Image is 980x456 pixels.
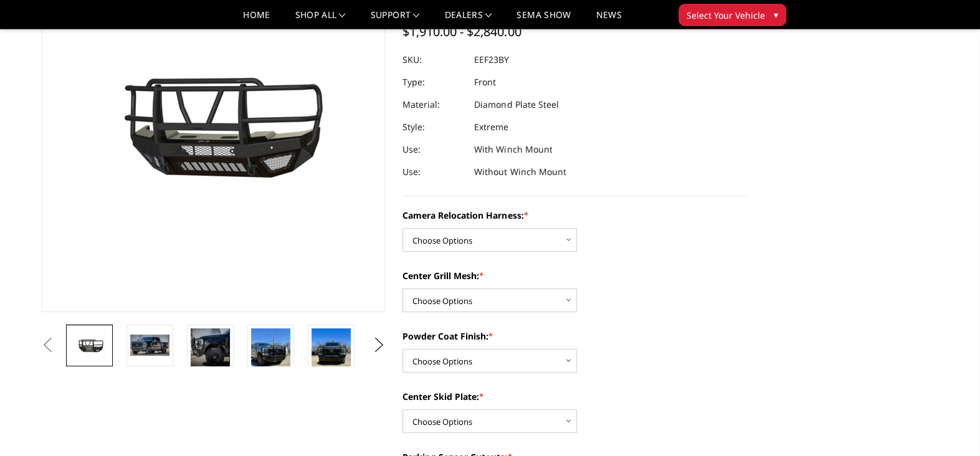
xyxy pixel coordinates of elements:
dt: Material: [402,93,465,116]
img: 2023-2025 Ford F250-350 - T2 Series - Extreme Front Bumper (receiver or winch) [130,335,169,356]
button: Previous [39,336,57,354]
label: Camera Relocation Harness: [402,209,746,222]
button: Select Your Vehicle [678,4,786,26]
dt: Style: [402,116,465,138]
a: Support [371,11,420,29]
dt: SKU: [402,49,465,71]
a: Dealers [445,11,492,29]
img: 2023-2025 Ford F250-350 - T2 Series - Extreme Front Bumper (receiver or winch) [70,335,109,356]
dd: With Winch Mount [474,138,552,161]
dt: Type: [402,71,465,93]
img: 2023-2025 Ford F250-350 - T2 Series - Extreme Front Bumper (receiver or winch) [312,328,351,381]
img: 2023-2025 Ford F250-350 - T2 Series - Extreme Front Bumper (receiver or winch) [251,328,290,381]
dt: Use: [402,161,465,183]
dt: Use: [402,138,465,161]
a: shop all [295,11,346,29]
span: ▾ [774,8,778,21]
button: Next [369,336,388,354]
img: 2023-2025 Ford F250-350 - T2 Series - Extreme Front Bumper (receiver or winch) [191,328,230,368]
dd: Front [474,71,496,93]
dd: Without Winch Mount [474,161,566,183]
dd: Extreme [474,116,508,138]
span: $1,910.00 - $2,840.00 [402,23,521,40]
dd: EEF23BY [474,49,509,71]
dd: Diamond Plate Steel [474,93,558,116]
label: Center Skid Plate: [402,390,746,403]
label: Center Grill Mesh: [402,269,746,282]
label: Powder Coat Finish: [402,330,746,343]
a: SEMA Show [516,11,571,29]
a: Home [243,11,270,29]
span: Select Your Vehicle [687,9,765,22]
a: News [596,11,621,29]
iframe: Chat Widget [918,396,980,456]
